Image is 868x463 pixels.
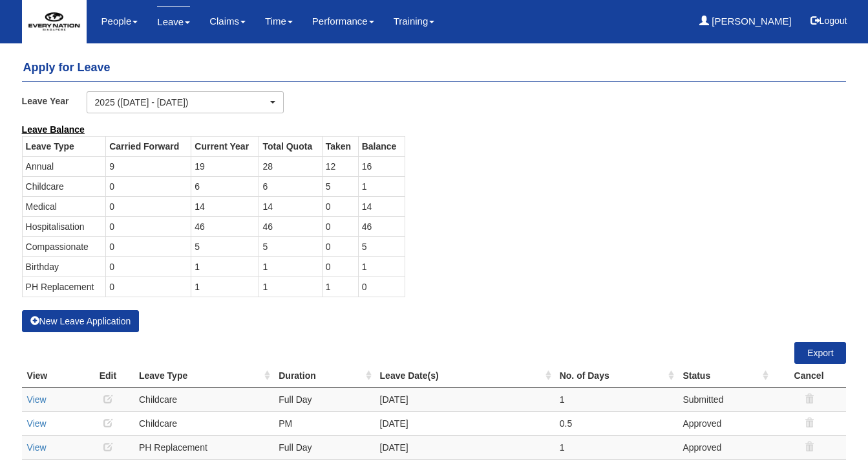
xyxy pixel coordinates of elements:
[358,176,405,196] td: 1
[191,236,259,256] td: 5
[322,256,358,277] td: 0
[358,136,405,156] th: Balance
[106,176,191,196] td: 0
[322,176,358,196] td: 5
[157,6,190,37] a: Leave
[22,310,140,332] button: New Leave Application
[358,156,405,176] td: 16
[273,364,374,388] th: Duration : activate to sort column ascending
[312,6,374,36] a: Performance
[375,411,555,435] td: [DATE]
[259,277,322,297] td: 1
[22,156,106,176] td: Annual
[375,387,555,411] td: [DATE]
[375,435,555,459] td: [DATE]
[772,364,847,388] th: Cancel
[555,387,678,411] td: 1
[259,156,322,176] td: 28
[191,277,259,297] td: 1
[191,156,259,176] td: 19
[106,136,191,156] th: Carried Forward
[358,216,405,236] td: 46
[134,387,273,411] td: Childcare
[322,277,358,297] td: 1
[27,394,47,405] a: View
[22,91,87,110] label: Leave Year
[87,91,284,113] button: 2025 ([DATE] - [DATE])
[22,216,106,236] td: Hospitalisation
[677,411,771,435] td: Approved
[394,6,435,36] a: Training
[265,6,293,36] a: Time
[375,364,555,388] th: Leave Date(s) : activate to sort column ascending
[134,435,273,459] td: PH Replacement
[322,236,358,256] td: 0
[106,216,191,236] td: 0
[322,196,358,216] td: 0
[677,387,771,411] td: Submitted
[259,176,322,196] td: 6
[106,256,191,277] td: 0
[134,364,273,388] th: Leave Type : activate to sort column ascending
[209,6,246,36] a: Claims
[134,411,273,435] td: Childcare
[106,156,191,176] td: 9
[106,277,191,297] td: 0
[101,6,138,36] a: People
[259,196,322,216] td: 14
[358,196,405,216] td: 14
[273,387,374,411] td: Full Day
[22,364,82,388] th: View
[677,364,771,388] th: Status : activate to sort column ascending
[22,176,106,196] td: Childcare
[555,411,678,435] td: 0.5
[106,236,191,256] td: 0
[22,277,106,297] td: PH Replacement
[358,277,405,297] td: 0
[191,216,259,236] td: 46
[259,136,322,156] th: Total Quota
[699,6,792,36] a: [PERSON_NAME]
[358,256,405,277] td: 1
[273,411,374,435] td: PM
[191,196,259,216] td: 14
[259,256,322,277] td: 1
[322,156,358,176] td: 12
[358,236,405,256] td: 5
[82,364,134,388] th: Edit
[27,418,47,429] a: View
[555,364,678,388] th: No. of Days : activate to sort column ascending
[22,236,106,256] td: Compassionate
[794,342,846,364] a: Export
[191,176,259,196] td: 6
[259,236,322,256] td: 5
[191,136,259,156] th: Current Year
[22,196,106,216] td: Medical
[322,136,358,156] th: Taken
[259,216,322,236] td: 46
[27,442,47,453] a: View
[555,435,678,459] td: 1
[273,435,374,459] td: Full Day
[95,96,268,109] div: 2025 ([DATE] - [DATE])
[22,55,847,82] h4: Apply for Leave
[22,256,106,277] td: Birthday
[22,136,106,156] th: Leave Type
[322,216,358,236] td: 0
[106,196,191,216] td: 0
[801,5,856,36] button: Logout
[191,256,259,277] td: 1
[22,124,85,135] b: Leave Balance
[677,435,771,459] td: Approved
